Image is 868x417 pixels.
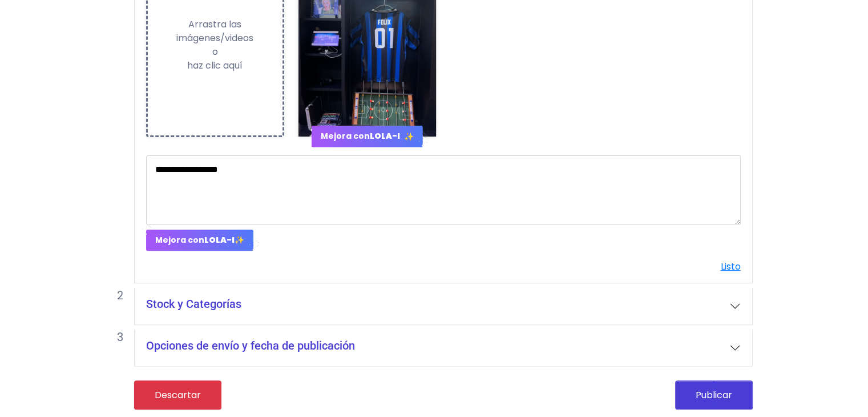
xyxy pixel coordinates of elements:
[204,234,235,246] strong: LOLA-I
[675,380,753,410] button: Publicar
[404,131,414,143] span: ✨
[146,230,253,251] button: Mejora conLOLA-I✨
[146,339,355,352] h5: Opciones de envío y fecha de publicación
[721,260,741,273] a: Listo
[135,288,752,324] button: Stock y Categorías
[134,380,221,410] a: Descartar
[135,330,752,366] button: Opciones de envío y fecha de publicación
[148,18,283,73] div: Arrastra las imágenes/videos o haz clic aquí
[146,297,241,311] h5: Stock y Categorías
[312,126,423,147] button: Mejora conLOLA-I ✨
[370,130,400,142] strong: LOLA-I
